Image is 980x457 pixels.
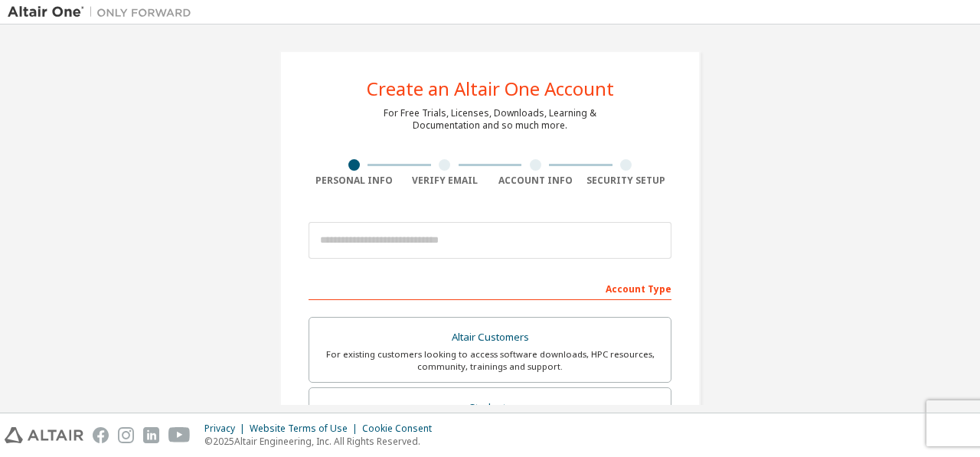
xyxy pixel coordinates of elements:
div: Altair Customers [318,327,661,348]
div: Verify Email [400,175,491,187]
img: Altair One [8,5,199,20]
div: For Free Trials, Licenses, Downloads, Learning & Documentation and so much more. [384,107,596,132]
div: Cookie Consent [362,423,441,435]
img: instagram.svg [118,427,134,443]
div: For existing customers looking to access software downloads, HPC resources, community, trainings ... [318,348,661,373]
p: © 2025 Altair Engineering, Inc. All Rights Reserved. [204,435,441,448]
img: linkedin.svg [143,427,159,443]
div: Website Terms of Use [250,423,362,435]
img: youtube.svg [168,427,191,443]
div: Account Type [309,276,671,300]
div: Privacy [204,423,250,435]
div: Account Info [490,175,581,187]
img: altair_logo.svg [5,427,83,443]
img: facebook.svg [93,427,109,443]
div: Students [318,397,661,419]
div: Create an Altair One Account [367,80,614,98]
div: Personal Info [309,175,400,187]
div: Security Setup [581,175,672,187]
